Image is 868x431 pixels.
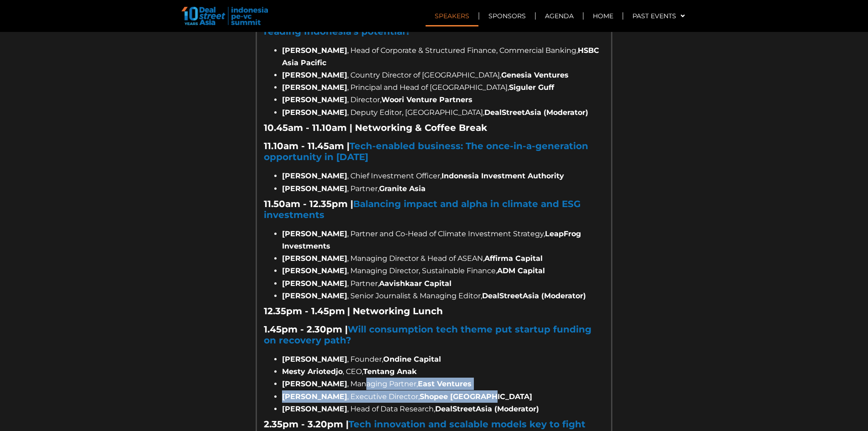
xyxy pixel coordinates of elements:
a: Sponsors [479,5,535,26]
li: , Deputy Editor, [GEOGRAPHIC_DATA], [282,106,604,119]
a: Home [584,5,622,26]
span: DealStreetAsia (Moderator) [482,291,586,300]
b: 12.35pm - 1.45pm [264,306,345,317]
span: , Senior Journalist & Managing Editor, [347,291,482,300]
li: , Country Director of [GEOGRAPHIC_DATA], [282,69,604,81]
strong: Affirma Capital [484,254,543,263]
a: Tech-enabled business: The once-in-a-generation opportunity in [DATE] [264,140,588,162]
li: , Managing Partner, [282,378,604,390]
li: , Principal and Head of [GEOGRAPHIC_DATA], [282,81,604,93]
span: [PERSON_NAME] [282,291,347,300]
li: , Head of Corporate & Structured Finance, Commercial Banking, [282,44,604,69]
strong: [PERSON_NAME] [282,184,347,193]
b: Aavishkaar Capital [379,279,452,288]
b: [PERSON_NAME] [282,266,347,275]
strong: Tentang Anak [363,367,416,376]
strong: Granite Asia [379,184,426,193]
strong: [PERSON_NAME] [282,279,347,288]
strong: [PERSON_NAME] [282,379,347,388]
a: Past Events [623,5,694,26]
strong: DealStreetAsia (Moderator) [484,108,588,117]
strong: | Networking Lunch [347,306,443,317]
b: [PERSON_NAME] [282,229,347,238]
span: , Partner and Co-Head of Climate Investment Strategy, [347,229,545,238]
strong: HSBC Asia Pacific [282,46,599,67]
strong: [PERSON_NAME] [282,95,347,104]
span: , Managing Director, Sustainable Finance, [347,266,497,275]
strong: [PERSON_NAME] [282,83,347,92]
li: , CEO, [282,365,604,378]
li: , Head of Data Research, [282,403,604,415]
strong: Woori Venture Partners [381,95,473,104]
b: [PERSON_NAME] [282,392,347,401]
li: , Chief Investment Officer, [282,170,604,182]
strong: Genesia Ventures [501,71,569,79]
strong: [PERSON_NAME] [282,46,347,55]
b: 2.35pm - 3.20pm | [264,419,349,430]
a: Speakers [426,5,478,26]
strong: Ondine Capital [383,355,441,363]
li: , Executive Director, [282,390,604,403]
span: , Partner, [347,279,452,288]
strong: 1.45pm - 2.30pm | [264,324,591,346]
strong: Siguler Guff [509,83,554,92]
strong: 11.10am - 11.45am | [264,140,588,162]
li: , Founder, [282,353,604,365]
strong: 11.50am - 12.35pm | [264,198,353,209]
b: [PERSON_NAME] [282,254,347,263]
strong: Indonesia Investment Authority [442,171,564,180]
li: , Director, [282,93,604,106]
strong: Mesty Ariotedjo [282,367,343,376]
span: DealStreetAsia (Moderator) [435,405,539,413]
a: Will consumption tech theme put startup funding on recovery path? [264,324,591,346]
strong: [PERSON_NAME] [282,108,347,117]
a: Agenda [536,5,583,26]
strong: ADM Capital [497,266,545,275]
li: , Partner, [282,182,604,195]
strong: 10.45am - 11.10am | Networking & Coffee Break [264,122,487,133]
a: Balancing impact and alpha in climate and ESG investments [264,198,580,220]
span: , Managing Director & Head of ASEAN, [347,254,484,263]
strong: [PERSON_NAME] [282,171,347,180]
strong: [PERSON_NAME] [282,71,347,79]
strong: [PERSON_NAME] [282,355,347,363]
strong: Shopee [GEOGRAPHIC_DATA] [420,392,532,401]
strong: East Ventures [418,379,472,388]
span: [PERSON_NAME] [282,405,347,413]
